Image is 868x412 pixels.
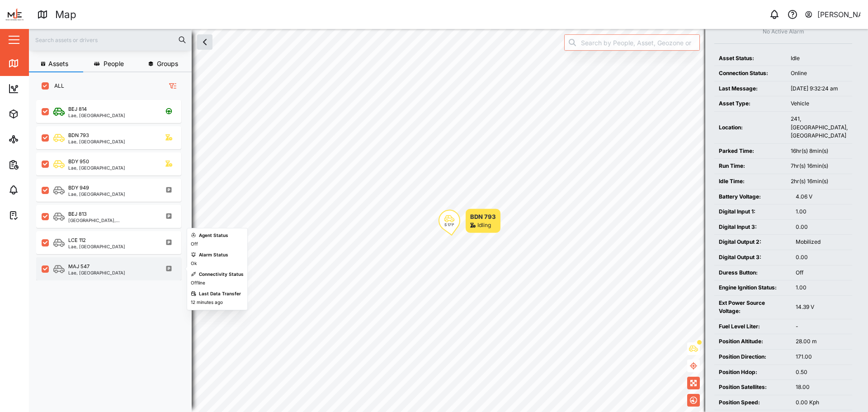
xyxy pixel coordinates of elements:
div: Digital Input 3: [719,223,787,232]
div: Ok [191,260,197,267]
div: Alarms [24,185,52,195]
div: 2hr(s) 16min(s) [791,177,848,186]
div: Connectivity Status [199,271,244,278]
div: Parked Time: [719,147,782,156]
span: Groups [157,61,178,67]
div: 14.39 V [796,303,848,312]
div: LCE 112 [68,237,86,244]
div: 0.00 Kph [796,398,848,407]
div: [GEOGRAPHIC_DATA], [GEOGRAPHIC_DATA] [68,218,155,223]
div: Position Satellites: [719,383,787,392]
div: Lae, [GEOGRAPHIC_DATA] [68,166,125,170]
button: [PERSON_NAME] [804,8,861,21]
input: Search assets or drivers [34,33,186,47]
div: Lae, [GEOGRAPHIC_DATA] [68,270,125,275]
div: BEJ 814 [68,105,87,113]
div: Digital Output 2: [719,238,787,246]
div: Asset Type: [719,99,782,108]
div: 7hr(s) 16min(s) [791,162,848,170]
div: 241, [GEOGRAPHIC_DATA], [GEOGRAPHIC_DATA] [791,115,848,140]
div: 0.00 [796,223,848,232]
div: 28.00 m [796,337,848,346]
div: Fuel Level Liter: [719,322,787,331]
div: Agent Status [199,232,228,239]
div: Ext Power Source Voltage: [719,299,787,316]
div: Reports [24,160,54,170]
div: [DATE] 9:32:24 am [791,85,848,93]
div: Map [55,7,76,23]
div: Assets [24,109,52,119]
div: 12 minutes ago [191,299,223,306]
div: Map marker [439,209,500,233]
div: Position Altitude: [719,337,787,346]
div: Tasks [24,210,48,220]
div: Digital Output 3: [719,253,787,262]
input: Search by People, Asset, Geozone or Place [564,34,700,51]
div: Dashboard [24,84,64,94]
div: Asset Status: [719,54,782,63]
div: Vehicle [791,99,848,108]
span: Assets [48,61,68,67]
div: 16hr(s) 8min(s) [791,147,848,156]
div: 1.00 [796,208,848,216]
div: Idle Time: [719,177,782,186]
div: Map [24,58,44,68]
div: BDY 950 [68,158,89,166]
div: BDN 793 [68,132,89,139]
div: BDY 949 [68,184,89,192]
div: Last Message: [719,85,782,93]
div: Lae, [GEOGRAPHIC_DATA] [68,139,125,144]
div: Location: [719,123,782,132]
div: BDN 793 [470,212,496,221]
div: Battery Voltage: [719,193,787,201]
div: 0.50 [796,368,848,377]
div: Offline [191,279,205,287]
div: Duress Button: [719,269,787,277]
div: - [796,322,848,331]
div: Connection Status: [719,69,782,78]
div: 4.06 V [796,193,848,201]
div: No Active Alarm [763,28,804,36]
div: Digital Input 1: [719,208,787,216]
div: Lae, [GEOGRAPHIC_DATA] [68,192,125,196]
div: Off [796,269,848,277]
div: Position Hdop: [719,368,787,377]
label: ALL [49,82,64,90]
div: Mobilized [796,238,848,246]
div: Off [191,241,198,248]
img: Main Logo [5,5,24,24]
div: Idle [791,54,848,63]
div: Lae, [GEOGRAPHIC_DATA] [68,113,125,118]
canvas: Map [29,29,868,412]
div: BEJ 813 [68,210,87,218]
div: Alarm Status [199,251,228,259]
div: Lae, [GEOGRAPHIC_DATA] [68,244,125,249]
div: S 171° [444,223,454,227]
span: People [104,61,124,67]
div: 0.00 [796,253,848,262]
div: Run Time: [719,162,782,170]
div: Position Direction: [719,353,787,361]
div: 1.00 [796,284,848,292]
div: MAJ 547 [68,263,90,270]
div: Online [791,69,848,78]
div: grid [36,97,191,405]
div: [PERSON_NAME] [817,9,861,20]
div: Position Speed: [719,398,787,407]
div: Sites [24,134,45,144]
div: Engine Ignition Status: [719,284,787,292]
div: 18.00 [796,383,848,392]
div: Idling [477,221,491,230]
div: Last Data Transfer [199,290,241,298]
div: 171.00 [796,353,848,361]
